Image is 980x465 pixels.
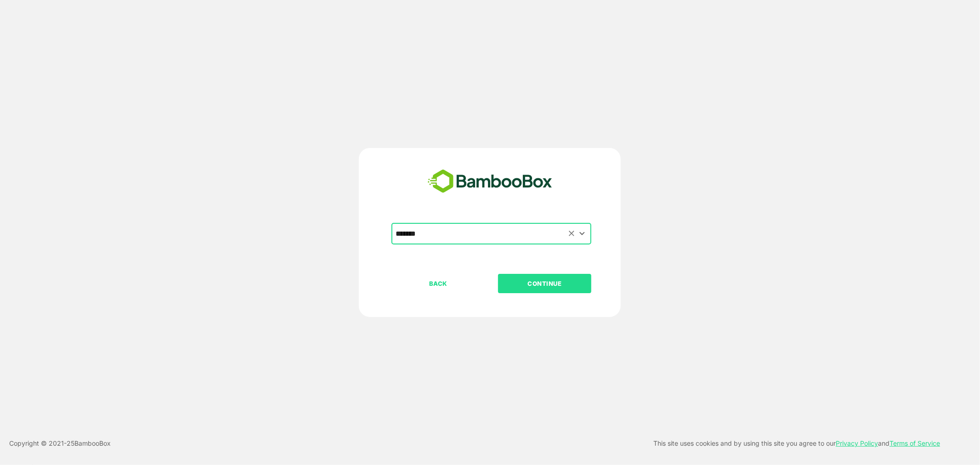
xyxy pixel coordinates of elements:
p: CONTINUE [499,278,591,289]
p: BACK [392,278,484,289]
a: Privacy Policy [836,439,878,447]
a: Terms of Service [889,439,940,447]
button: Clear [566,228,577,239]
button: BACK [391,274,485,293]
p: Copyright © 2021- 25 BambooBox [9,438,111,449]
p: This site uses cookies and by using this site you agree to our and [653,438,940,449]
button: Open [576,227,588,240]
button: CONTINUE [498,274,591,293]
img: bamboobox [423,166,557,197]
